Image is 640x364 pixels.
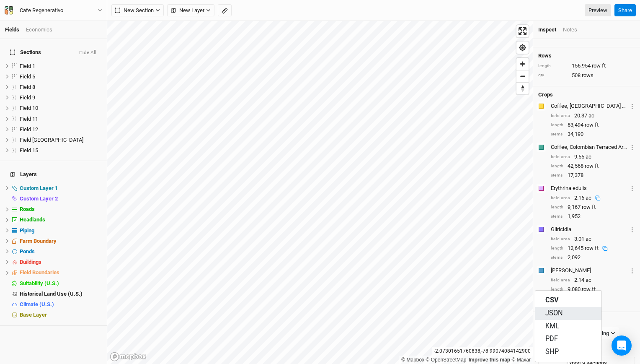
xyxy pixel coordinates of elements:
[20,126,102,133] div: Field 12
[516,42,529,54] button: Find my location
[20,238,57,244] span: Farm Boundary
[551,213,635,220] div: 1,952
[588,112,594,120] span: ac
[551,286,563,293] div: length
[107,21,533,364] canvas: Map
[20,206,102,213] div: Roads
[551,245,563,252] div: length
[516,25,529,37] button: Enter fullscreen
[586,195,591,201] span: ac
[551,277,570,283] div: field area
[20,291,83,297] span: Historical Land Use (U.S.)
[20,105,38,111] span: Field 10
[26,26,52,34] div: Economics
[538,72,568,78] div: qty
[110,352,147,361] a: Mapbox logo
[5,26,19,33] a: Fields
[551,286,635,293] div: 9,080
[582,286,596,293] span: row ft
[551,172,563,179] div: stems
[551,122,563,128] div: length
[20,185,102,192] div: Custom Layer 1
[426,357,467,363] a: OpenStreetMap
[551,102,628,110] div: Coffee, Brazil Mechanized Arabica
[20,116,102,122] div: Field 11
[545,309,563,318] span: JSON
[551,153,635,161] div: 9.55
[538,72,635,79] div: 508
[171,6,204,15] span: New Layer
[218,4,232,17] button: Shortcut: M
[538,63,568,69] div: length
[538,52,635,59] h4: Rows
[551,267,628,274] div: Inga
[538,91,553,98] h4: Crops
[20,137,83,143] span: Field [GEOGRAPHIC_DATA]
[551,130,635,138] div: 34,190
[20,73,35,80] span: Field 5
[545,334,558,344] span: PDF
[20,291,102,297] div: Historical Land Use (U.S.)
[20,280,59,286] span: Suitability (U.S.)
[20,84,35,90] span: Field 8
[516,82,529,94] button: Reset bearing to north
[551,185,628,192] div: Erythrina edulis
[630,101,635,111] button: Crop Usage
[516,70,529,82] button: Zoom out
[563,26,577,34] div: Notes
[551,235,635,243] div: 3.01
[551,163,563,169] div: length
[20,269,59,276] span: Field Boundaries
[551,112,635,120] div: 20.37
[20,206,35,212] span: Roads
[630,183,635,193] button: Crop Usage
[20,216,45,223] span: Headlands
[591,327,619,340] button: lat,lng
[115,6,154,15] span: New Section
[586,276,591,284] span: ac
[551,162,635,170] div: 42,568
[551,131,563,138] div: stems
[591,195,604,201] button: Copy
[432,347,533,356] div: -2.07301651760838 , -78.99074084142900
[612,335,632,356] div: Open Intercom Messenger
[20,94,35,101] span: Field 9
[630,265,635,275] button: Crop Usage
[630,142,635,152] button: Crop Usage
[551,226,628,233] div: Gliricidia
[585,162,599,170] span: row ft
[20,116,38,122] span: Field 11
[20,147,38,153] span: Field 15
[574,194,604,202] div: 2.16
[20,185,58,191] span: Custom Layer 1
[111,4,164,17] button: New Section
[20,259,102,265] div: Buildings
[401,357,424,363] a: Mapbox
[585,4,611,17] a: Preview
[5,166,102,183] h4: Layers
[20,105,102,112] div: Field 10
[20,280,102,287] div: Suitability (U.S.)
[551,236,570,242] div: field area
[20,6,63,15] div: Cafe Regenerativo
[551,121,635,129] div: 83,494
[20,126,38,133] span: Field 12
[20,248,35,255] span: Ponds
[586,235,591,243] span: ac
[20,147,102,154] div: Field 15
[20,216,102,223] div: Headlands
[545,347,559,357] span: SHP
[630,224,635,234] button: Crop Usage
[551,154,570,160] div: field area
[545,322,559,331] span: KML
[10,49,41,56] span: Sections
[582,72,594,79] span: rows
[20,195,102,202] div: Custom Layer 2
[551,203,635,211] div: 9,167
[582,203,596,211] span: row ft
[511,357,531,363] a: Maxar
[551,213,563,220] div: stems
